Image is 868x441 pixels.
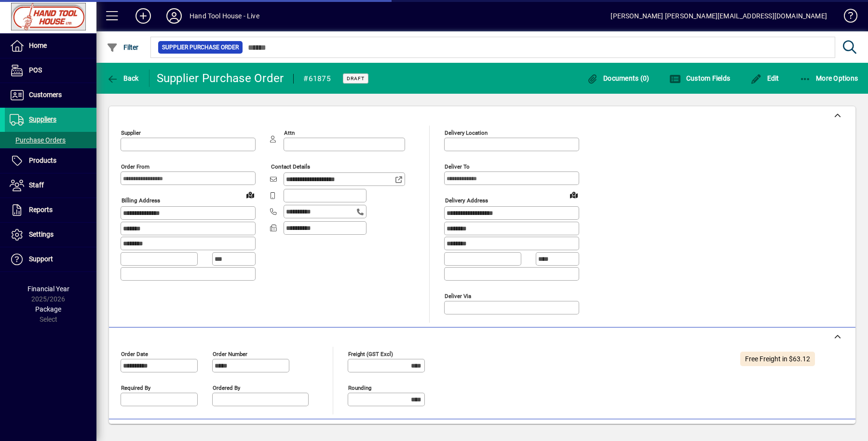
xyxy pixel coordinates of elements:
[445,129,488,136] mat-label: Delivery Location
[107,43,139,51] span: Filter
[347,75,365,82] span: Draft
[800,74,858,82] span: More Options
[284,129,295,136] mat-label: Attn
[121,350,148,357] mat-label: Order date
[29,156,56,164] span: Products
[121,163,149,170] mat-label: Order from
[566,187,582,202] a: View on map
[35,305,61,313] span: Package
[5,83,96,107] a: Customers
[128,7,159,25] button: Add
[797,70,861,87] button: More Options
[5,58,96,83] a: POS
[121,384,150,391] mat-label: Required by
[584,70,652,87] button: Documents (0)
[29,42,47,49] span: Home
[667,70,732,87] button: Custom Fields
[745,355,810,363] span: Free Freight in $63.12
[243,187,258,202] a: View on map
[107,74,139,82] span: Back
[750,74,779,82] span: Edit
[5,149,96,173] a: Products
[610,8,827,24] div: [PERSON_NAME] [PERSON_NAME][EMAIL_ADDRESS][DOMAIN_NAME]
[29,230,54,238] span: Settings
[162,43,239,52] span: Supplier Purchase Order
[157,71,284,86] div: Supplier Purchase Order
[348,384,371,391] mat-label: Rounding
[29,115,56,123] span: Suppliers
[348,350,393,357] mat-label: Freight (GST excl)
[29,181,44,189] span: Staff
[10,136,66,144] span: Purchase Orders
[213,384,240,391] mat-label: Ordered by
[837,2,856,33] a: Knowledge Base
[27,285,69,293] span: Financial Year
[445,163,470,170] mat-label: Deliver To
[159,7,190,25] button: Profile
[96,70,149,87] app-page-header-button: Back
[29,206,53,213] span: Reports
[213,350,247,357] mat-label: Order number
[29,255,53,263] span: Support
[104,39,141,56] button: Filter
[121,129,141,136] mat-label: Supplier
[5,223,96,247] a: Settings
[5,198,96,222] a: Reports
[587,74,650,82] span: Documents (0)
[445,292,471,299] mat-label: Deliver via
[669,74,730,82] span: Custom Fields
[5,132,96,148] a: Purchase Orders
[190,8,259,24] div: Hand Tool House - Live
[29,91,62,99] span: Customers
[5,34,96,58] a: Home
[5,173,96,198] a: Staff
[748,70,782,87] button: Edit
[29,66,42,74] span: POS
[5,247,96,271] a: Support
[303,71,331,86] div: #61875
[104,70,141,87] button: Back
